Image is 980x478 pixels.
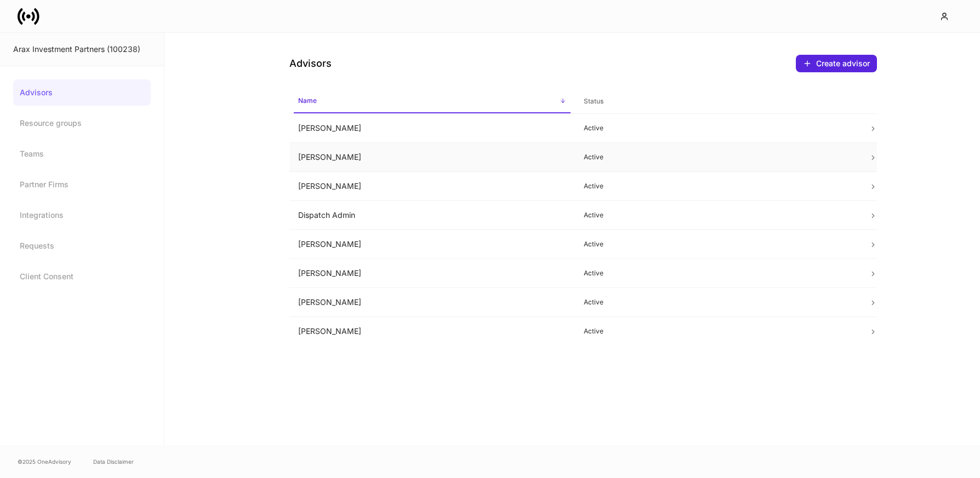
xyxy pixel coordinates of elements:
[298,95,317,106] h6: Name
[579,90,856,113] span: Status
[13,141,151,167] a: Teams
[13,110,151,136] a: Resource groups
[584,269,852,278] p: Active
[294,90,571,113] span: Name
[584,96,603,106] h6: Status
[18,457,71,466] span: © 2025 OneAdvisory
[816,58,870,69] div: Create advisor
[289,114,575,143] td: [PERSON_NAME]
[584,327,852,336] p: Active
[289,230,575,259] td: [PERSON_NAME]
[13,171,151,198] a: Partner Firms
[584,298,852,307] p: Active
[13,233,151,259] a: Requests
[584,124,852,133] p: Active
[13,263,151,290] a: Client Consent
[289,201,575,230] td: Dispatch Admin
[289,57,332,70] h4: Advisors
[584,240,852,249] p: Active
[584,211,852,220] p: Active
[93,457,134,466] a: Data Disclaimer
[289,259,575,288] td: [PERSON_NAME]
[13,44,151,55] div: Arax Investment Partners (100238)
[289,143,575,172] td: [PERSON_NAME]
[289,288,575,317] td: [PERSON_NAME]
[796,55,877,72] button: Create advisor
[13,202,151,228] a: Integrations
[289,317,575,346] td: [PERSON_NAME]
[289,172,575,201] td: [PERSON_NAME]
[584,153,852,162] p: Active
[13,79,151,106] a: Advisors
[584,182,852,191] p: Active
